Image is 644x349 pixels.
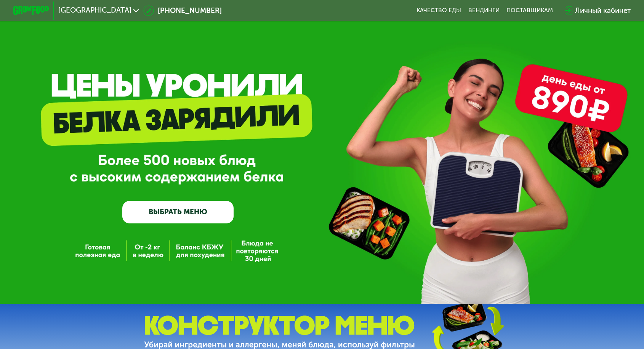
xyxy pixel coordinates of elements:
[417,7,461,14] a: Качество еды
[468,7,500,14] a: Вендинги
[122,201,234,223] a: ВЫБРАТЬ МЕНЮ
[58,7,131,14] span: [GEOGRAPHIC_DATA]
[506,7,553,14] div: поставщикам
[575,5,631,16] div: Личный кабинет
[143,5,222,16] a: [PHONE_NUMBER]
